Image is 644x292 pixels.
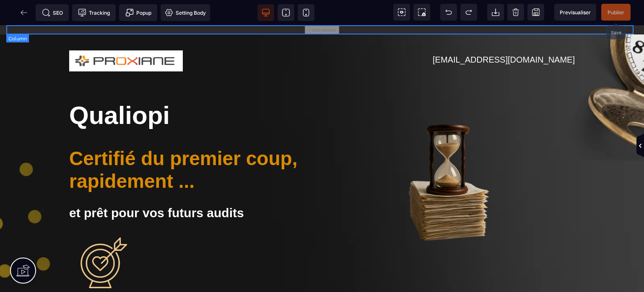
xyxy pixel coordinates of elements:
img: 184210e047c06fd5bc12ddb28e3bbffc_Cible.png [69,205,134,271]
span: Publier [608,9,624,16]
img: 92ef1b41aa5dc875a9f0b1580ab26380_Logo_Proxiane_Final.png [69,25,183,46]
img: b5475c5d0e2a59ebc1ed9ffe94b13938_Sablier.png [405,93,491,222]
div: Qualiopi [69,76,322,105]
span: Setting Body [165,8,206,17]
div: Certifié du premier coup, rapidement ... [69,122,322,167]
span: Previsualiser [560,9,591,16]
span: Preview [554,4,596,21]
span: Tracking [78,8,110,17]
span: View components [393,4,410,21]
span: Screenshot [413,4,430,21]
text: [EMAIL_ADDRESS][DOMAIN_NAME] [322,28,575,42]
b: et prêt pour vos futurs audits [69,181,244,195]
span: SEO [42,8,63,17]
span: Popup [125,8,151,17]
